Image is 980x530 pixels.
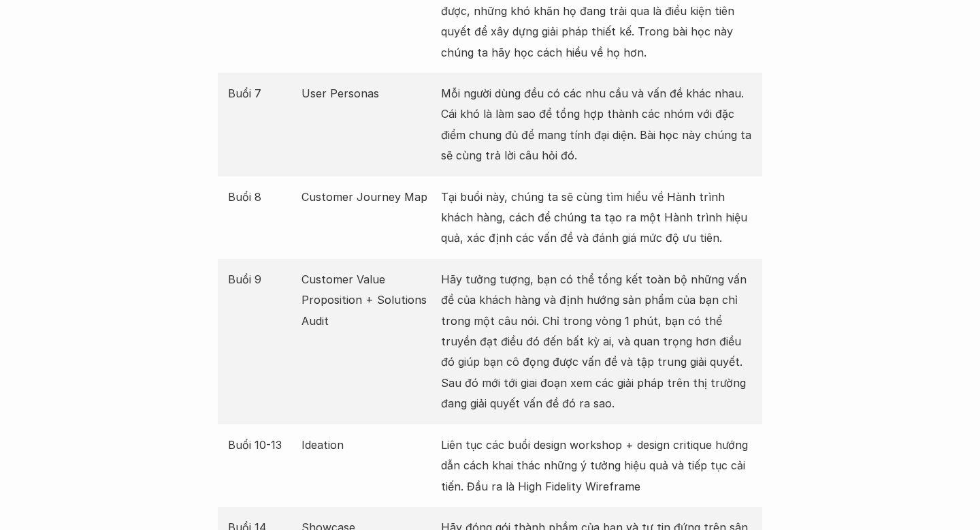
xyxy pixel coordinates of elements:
p: Tại buổi này, chúng ta sẽ cùng tìm hiểu về Hành trình khách hàng, cách để chúng ta tạo ra một Hàn... [441,187,752,249]
p: Hãy tưởng tượng, bạn có thể tổng kết toàn bộ những vấn đề của khách hàng và định hướng sản phẩm c... [441,269,752,414]
p: Mỗi người dùng đều có các nhu cầu và vấn đề khác nhau. Cái khó là làm sao để tổng hợp thành các n... [441,83,752,166]
p: Liên tục các buổi design workshop + design critique hướng dẫn cách khai thác những ý tưởng hiệu q... [441,435,752,497]
p: Buổi 10-13 [228,435,295,455]
p: Ideation [301,435,435,455]
p: Buổi 7 [228,83,295,104]
p: Buổi 8 [228,187,295,207]
p: Customer Value Proposition + Solutions Audit [301,269,435,331]
p: Buổi 9 [228,269,295,290]
p: User Personas [301,83,435,104]
p: Customer Journey Map [301,187,435,207]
